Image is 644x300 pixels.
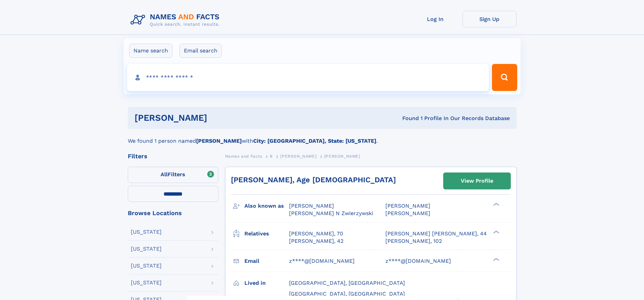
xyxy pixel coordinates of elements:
[385,203,430,209] span: [PERSON_NAME]
[280,152,316,160] a: [PERSON_NAME]
[244,228,289,239] h3: Relatives
[462,11,517,27] a: Sign Up
[244,277,289,289] h3: Lived in
[461,173,493,189] div: View Profile
[128,167,218,183] label: Filters
[131,280,162,285] div: [US_STATE]
[253,138,376,144] b: City: [GEOGRAPHIC_DATA], State: [US_STATE]
[129,44,172,58] label: Name search
[492,257,500,261] div: ❯
[135,114,305,122] h1: [PERSON_NAME]
[180,44,222,58] label: Email search
[231,176,396,184] a: [PERSON_NAME], Age [DEMOGRAPHIC_DATA]
[492,202,500,207] div: ❯
[289,210,373,216] span: [PERSON_NAME] N Zwierzywski
[492,230,500,234] div: ❯
[270,152,273,160] a: B
[385,210,430,216] span: [PERSON_NAME]
[280,154,316,159] span: [PERSON_NAME]
[324,154,360,159] span: [PERSON_NAME]
[128,11,225,29] img: Logo Names and Facts
[385,237,442,245] a: [PERSON_NAME], 102
[289,230,343,237] a: [PERSON_NAME], 70
[492,64,517,91] button: Search Button
[131,263,162,269] div: [US_STATE]
[244,200,289,212] h3: Also known as
[131,229,162,235] div: [US_STATE]
[131,246,162,252] div: [US_STATE]
[289,280,405,286] span: [GEOGRAPHIC_DATA], [GEOGRAPHIC_DATA]
[196,138,242,144] b: [PERSON_NAME]
[289,203,334,209] span: [PERSON_NAME]
[305,115,510,122] div: Found 1 Profile In Our Records Database
[270,154,273,159] span: B
[289,237,343,245] a: [PERSON_NAME], 42
[128,153,218,159] div: Filters
[128,210,218,216] div: Browse Locations
[408,11,462,27] a: Log In
[225,152,262,160] a: Names and Facts
[244,255,289,267] h3: Email
[444,173,510,189] a: View Profile
[127,64,489,91] input: search input
[161,171,168,178] span: All
[385,230,487,237] a: [PERSON_NAME] [PERSON_NAME], 44
[128,129,517,145] div: We found 1 person named with .
[289,291,405,297] span: [GEOGRAPHIC_DATA], [GEOGRAPHIC_DATA]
